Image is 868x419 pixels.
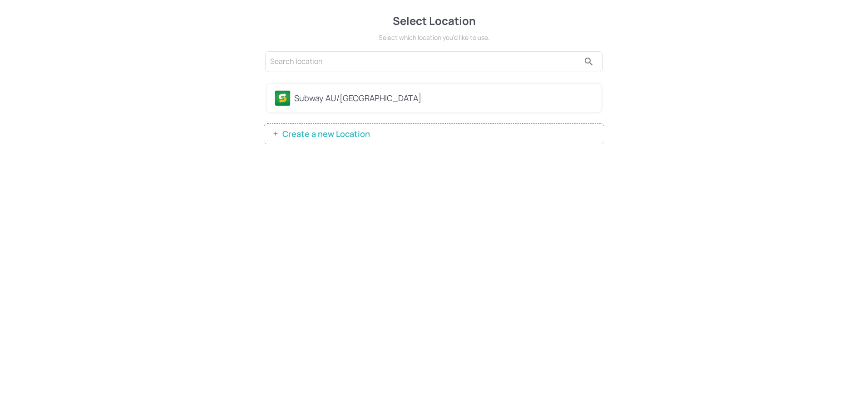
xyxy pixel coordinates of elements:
[264,123,604,144] button: Create a new Location
[580,53,598,71] button: search
[264,13,604,29] div: Select Location
[278,129,375,138] span: Create a new Location
[270,54,580,69] input: Search location
[294,92,593,104] div: Subway AU/[GEOGRAPHIC_DATA]
[264,33,604,42] div: Select which location you’d like to use.
[275,91,290,106] img: avatar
